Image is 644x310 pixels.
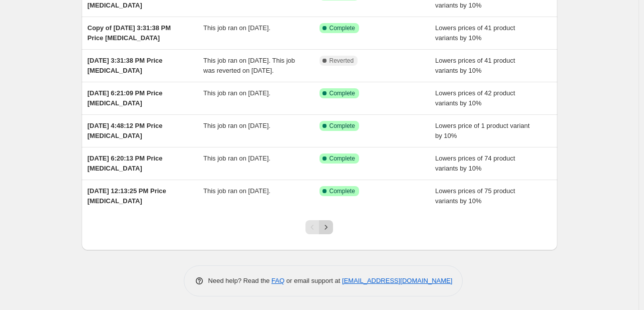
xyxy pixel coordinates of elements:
span: [DATE] 3:31:38 PM Price [MEDICAL_DATA] [88,57,163,74]
span: [DATE] 6:20:13 PM Price [MEDICAL_DATA] [88,154,163,172]
span: Complete [330,24,355,32]
span: Copy of [DATE] 3:31:38 PM Price [MEDICAL_DATA] [88,24,171,42]
span: This job ran on [DATE]. This job was reverted on [DATE]. [203,57,295,74]
nav: Pagination [305,220,333,234]
span: Complete [330,154,355,163]
span: Complete [330,122,355,130]
a: [EMAIL_ADDRESS][DOMAIN_NAME] [342,277,452,284]
a: FAQ [271,277,284,284]
span: Lowers prices of 41 product variants by 10% [435,57,515,74]
span: This job ran on [DATE]. [203,24,270,32]
span: Lowers prices of 75 product variants by 10% [435,187,515,205]
span: Complete [330,187,355,195]
span: This job ran on [DATE]. [203,187,270,195]
span: [DATE] 12:13:25 PM Price [MEDICAL_DATA] [88,187,166,205]
span: [DATE] 4:48:12 PM Price [MEDICAL_DATA] [88,122,163,139]
span: Lowers prices of 41 product variants by 10% [435,24,515,42]
span: Lowers prices of 42 product variants by 10% [435,89,515,107]
span: or email support at [284,277,342,284]
span: This job ran on [DATE]. [203,89,270,97]
button: Next [319,220,333,234]
span: Reverted [330,57,354,65]
span: This job ran on [DATE]. [203,154,270,162]
span: Complete [330,89,355,97]
span: Need help? Read the [208,277,272,284]
span: This job ran on [DATE]. [203,122,270,129]
span: [DATE] 6:21:09 PM Price [MEDICAL_DATA] [88,89,163,107]
span: Lowers price of 1 product variant by 10% [435,122,530,139]
span: Lowers prices of 74 product variants by 10% [435,154,515,172]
